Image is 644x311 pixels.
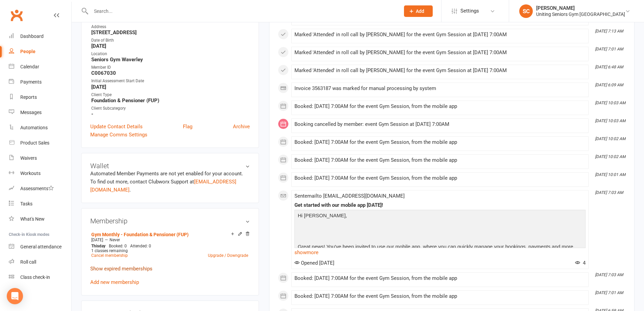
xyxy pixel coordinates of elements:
[294,86,586,91] div: Invoice 3563187 was marked for manual processing by system
[9,212,71,227] a: What's New
[183,123,192,131] a: Flag
[20,171,41,176] div: Workouts
[91,253,128,258] a: Cancel membership
[91,43,250,49] strong: [DATE]
[9,120,71,135] a: Automations
[9,90,71,105] a: Reports
[294,32,586,38] div: Marked 'Attended' in roll call by [PERSON_NAME] for the event Gym Session at [DATE] 7:00AM
[296,243,584,252] p: Great news! You've been invited to use our mobile app, where you can quickly manage your bookings...
[20,125,48,130] div: Automations
[91,70,250,76] strong: C0067030
[519,4,533,18] div: SC
[91,24,250,30] div: Address
[9,239,71,254] a: General attendance kiosk mode
[575,260,586,266] span: 4
[91,78,250,84] div: Initial Assessment Start Date
[90,266,152,272] a: Show expired memberships
[90,279,139,285] a: Add new membership
[294,139,586,145] div: Booked: [DATE] 7:00AM for the event Gym Session, from the mobile app
[536,5,625,11] div: [PERSON_NAME]
[296,212,584,221] p: Hi [PERSON_NAME],
[20,79,42,85] div: Payments
[233,123,250,131] a: Archive
[91,29,250,36] strong: [STREET_ADDRESS]
[595,190,623,195] i: [DATE] 7:03 AM
[109,244,127,248] span: Booked: 0
[20,244,62,249] div: General attendance
[90,244,107,248] div: day
[294,202,586,208] div: Get started with our mobile app [DATE]!
[91,248,128,253] span: 1 classes remaining
[9,59,71,74] a: Calendar
[89,6,395,16] input: Search...
[9,74,71,90] a: Payments
[20,186,54,191] div: Assessments
[9,44,71,59] a: People
[595,118,625,123] i: [DATE] 10:03 AM
[20,155,37,161] div: Waivers
[91,64,250,71] div: Member ID
[294,157,586,163] div: Booked: [DATE] 7:00AM for the event Gym Session, from the mobile app
[91,37,250,44] div: Date of Birth
[595,136,625,141] i: [DATE] 10:02 AM
[595,83,623,87] i: [DATE] 6:09 AM
[20,201,32,206] div: Tasks
[91,92,250,98] div: Client Type
[91,111,250,117] strong: -
[91,57,250,63] strong: Seniors Gym Waverley
[294,175,586,181] div: Booked: [DATE] 7:00AM for the event Gym Session, from the mobile app
[91,51,250,57] div: Location
[90,179,236,193] a: [EMAIL_ADDRESS][DOMAIN_NAME]
[90,171,243,193] no-payment-system: Automated Member Payments are not yet enabled for your account. To find out more, contact Clubwor...
[91,105,250,112] div: Client Subcategory
[130,244,151,248] span: Attended: 0
[595,65,623,69] i: [DATE] 6:48 AM
[9,29,71,44] a: Dashboard
[595,272,623,277] i: [DATE] 7:03 AM
[90,162,250,170] h3: Wallet
[90,123,143,131] a: Update Contact Details
[416,8,424,14] span: Add
[91,97,250,104] strong: Foundation & Pensioner (FUP)
[294,68,586,73] div: Marked 'Attended' in roll call by [PERSON_NAME] for the event Gym Session at [DATE] 7:00AM
[9,254,71,270] a: Roll call
[294,121,586,127] div: Booking cancelled by member: event Gym Session at [DATE] 7:00AM
[20,94,37,100] div: Reports
[90,131,147,139] a: Manage Comms Settings
[20,64,39,69] div: Calendar
[7,288,23,304] div: Open Intercom Messenger
[20,274,50,280] div: Class check-in
[20,34,44,39] div: Dashboard
[294,293,586,299] div: Booked: [DATE] 7:00AM for the event Gym Session, from the mobile app
[294,104,586,109] div: Booked: [DATE] 7:00AM for the event Gym Session, from the mobile app
[404,5,433,17] button: Add
[294,193,405,199] span: Sent email to [EMAIL_ADDRESS][DOMAIN_NAME]
[9,135,71,151] a: Product Sales
[20,259,36,265] div: Roll call
[595,101,625,105] i: [DATE] 10:03 AM
[20,140,49,146] div: Product Sales
[91,244,99,248] span: This
[294,50,586,55] div: Marked 'Attended' in roll call by [PERSON_NAME] for the event Gym Session at [DATE] 7:00AM
[90,217,250,225] h3: Membership
[9,196,71,212] a: Tasks
[20,216,45,222] div: What's New
[20,110,42,115] div: Messages
[8,7,25,24] a: Clubworx
[208,253,248,258] a: Upgrade / Downgrade
[20,49,35,54] div: People
[294,248,586,257] a: show more
[9,270,71,285] a: Class kiosk mode
[91,232,189,237] a: Gym Monthly - Foundation & Pensioner (FUP)
[460,3,479,19] span: Settings
[595,290,623,295] i: [DATE] 7:01 AM
[9,151,71,166] a: Waivers
[9,181,71,196] a: Assessments
[595,172,625,177] i: [DATE] 10:01 AM
[9,166,71,181] a: Workouts
[9,105,71,120] a: Messages
[595,154,625,159] i: [DATE] 10:02 AM
[91,238,103,242] span: [DATE]
[90,237,250,243] div: —
[595,29,623,34] i: [DATE] 7:13 AM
